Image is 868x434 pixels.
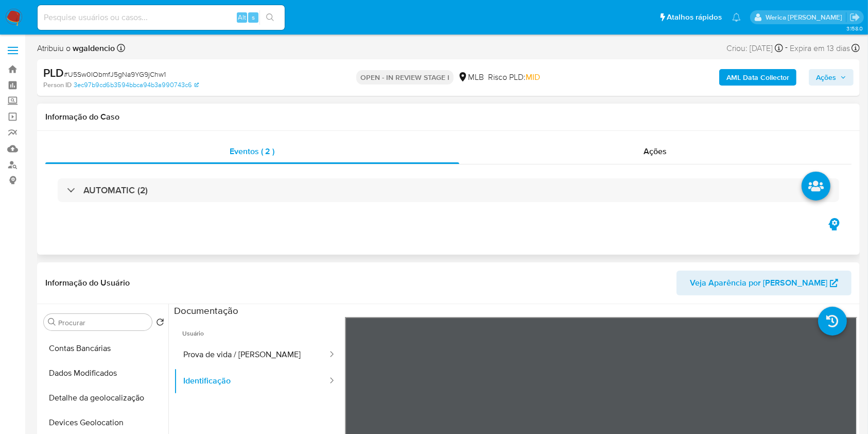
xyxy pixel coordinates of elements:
h1: Informação do Caso [45,112,852,122]
button: Procurar [48,318,56,326]
span: Veja Aparência por [PERSON_NAME] [690,271,827,295]
div: MLB [458,72,484,83]
button: Contas Bancárias [40,336,168,361]
p: OPEN - IN REVIEW STAGE I [356,70,454,85]
span: Ações [816,69,836,86]
a: Sair [849,12,860,23]
span: MID [526,71,540,83]
button: Ações [809,69,854,86]
span: Atribuiu o [37,43,115,54]
button: Dados Modificados [40,361,168,386]
b: AML Data Collector [726,69,789,86]
b: PLD [43,64,64,81]
span: Atalhos rápidos [667,12,722,23]
span: Expira em 13 dias [790,43,850,54]
button: Detalhe da geolocalização [40,386,168,410]
b: Person ID [43,80,72,90]
input: Pesquise usuários ou casos... [38,11,285,24]
span: # U5Sw0IObmfJ5gNa9YG9jChw1 [64,69,166,79]
span: - [785,41,788,55]
h1: Informação do Usuário [45,278,130,288]
input: Procurar [58,318,148,327]
span: s [252,12,255,22]
span: Eventos ( 2 ) [230,145,275,157]
button: AML Data Collector [719,69,796,86]
span: Risco PLD: [488,72,540,83]
div: Criou: [DATE] [726,41,783,55]
b: wgaldencio [71,42,115,54]
p: werica.jgaldencio@mercadolivre.com [766,12,846,22]
button: Retornar ao pedido padrão [156,318,164,329]
button: search-icon [259,10,281,25]
a: Notificações [732,13,741,22]
span: Ações [644,145,667,157]
a: 3ec97b9cd6b3594bbca94b3a990743c6 [74,80,199,90]
h3: AUTOMATIC (2) [83,185,148,196]
span: Alt [238,12,246,22]
div: AUTOMATIC (2) [58,178,839,202]
button: Veja Aparência por [PERSON_NAME] [676,271,852,295]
